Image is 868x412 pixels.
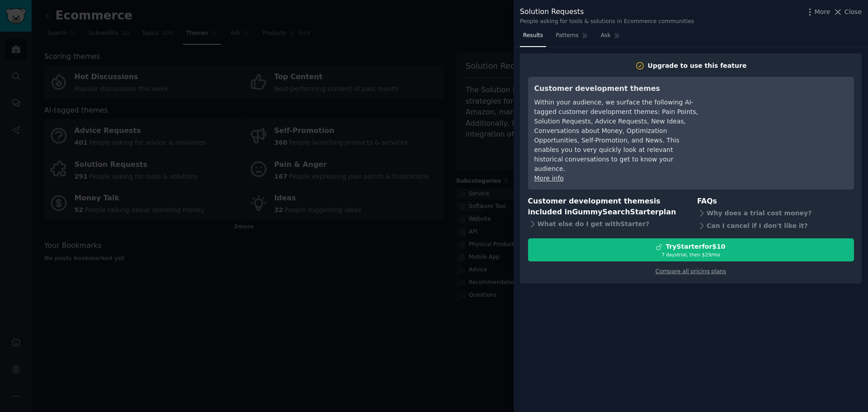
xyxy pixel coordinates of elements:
[697,207,854,219] div: Why does a trial cost money?
[528,196,685,218] h3: Customer development themes is included in plan
[520,6,694,18] div: Solution Requests
[712,83,848,151] iframe: YouTube video player
[598,28,623,47] a: Ask
[656,268,726,275] a: Compare all pricing plans
[523,32,543,40] span: Results
[697,196,854,207] h3: FAQs
[528,238,854,261] button: TryStarterfor$107 daystrial, then $29/mo
[815,7,830,17] span: More
[528,218,685,231] div: What else do I get with Starter ?
[805,7,830,17] button: More
[844,7,862,17] span: Close
[534,98,699,174] div: Within your audience, we surface the following AI-tagged customer development themes: Pain Points...
[520,18,694,26] div: People asking for tools & solutions in Ecommerce communities
[648,61,747,71] div: Upgrade to use this feature
[556,32,578,40] span: Patterns
[697,219,854,232] div: Can I cancel if I don't like it?
[520,28,546,47] a: Results
[601,32,611,40] span: Ask
[534,83,699,95] h3: Customer development themes
[534,175,564,182] a: More info
[833,7,862,17] button: Close
[665,242,725,251] div: Try Starter for $10
[572,208,658,216] span: GummySearch Starter
[528,251,854,258] div: 7 days trial, then $ 29 /mo
[552,28,591,47] a: Patterns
